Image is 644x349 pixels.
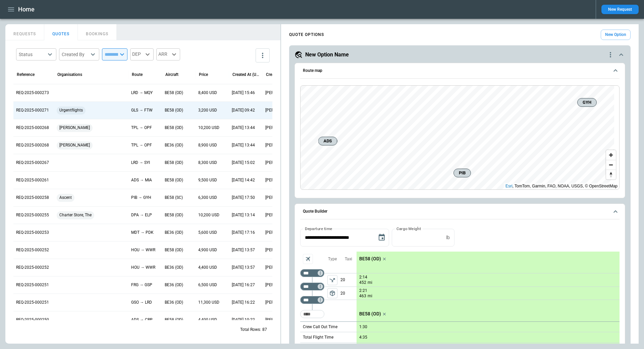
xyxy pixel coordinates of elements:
p: REQ-2025-000268 [16,125,49,131]
span: ADS [321,138,334,144]
span: PIB [457,170,468,176]
p: REQ-2025-000255 [16,212,49,218]
p: [PERSON_NAME] [265,195,293,201]
p: 4,900 USD [198,247,217,253]
p: Type [328,256,337,262]
p: REQ-2025-000252 [16,265,49,270]
span: Aircraft selection [303,254,313,264]
p: 09/11/2025 15:46 [232,90,255,96]
p: [PERSON_NAME] [265,107,293,113]
p: BE58 (OD) [165,90,183,96]
p: 08/22/2025 13:14 [232,212,255,218]
span: package_2 [329,290,336,297]
p: 08/26/2025 14:42 [232,177,255,183]
p: [PERSON_NAME] [265,300,293,305]
p: 452 [359,280,366,286]
p: MDT → PDK [131,230,154,235]
p: 20 [340,273,357,287]
h5: New Option Name [305,51,349,58]
p: BE58 (OD) [165,212,183,218]
span: [PERSON_NAME] [57,119,93,136]
p: REQ-2025-000267 [16,160,49,166]
button: QUOTES [44,24,78,40]
div: Route map [300,85,620,190]
p: 08/13/2025 13:57 [232,265,255,270]
p: ADS → MIA [131,177,152,183]
p: 08/04/2025 16:27 [232,282,255,288]
button: Quote Builder [300,204,620,219]
p: Total Rows: [240,327,261,333]
p: 08/13/2025 13:57 [232,247,255,253]
p: 5,600 USD [198,230,217,235]
div: DEP [130,48,154,60]
p: 9,500 USD [198,177,217,183]
p: BE58 (OD) [359,256,381,262]
p: BE58 (OD) [165,160,183,166]
p: BE36 (OD) [165,300,183,305]
p: 3,200 USD [198,107,217,113]
p: [PERSON_NAME] [265,230,293,235]
div: Route [132,72,143,77]
p: HOU → WWR [131,247,155,253]
p: 8,400 USD [198,90,217,96]
p: mi [368,280,372,286]
span: Type of sector [327,288,337,298]
button: left aligned [327,288,337,298]
p: 09/04/2025 13:44 [232,142,255,148]
p: 10,200 USD [198,212,219,218]
p: BE36 (OD) [165,265,183,270]
p: DPA → ELP [131,212,152,218]
span: Urgentflights [57,102,86,119]
div: ARR [156,48,180,60]
p: BE36 (OD) [165,282,183,288]
p: BE58 (OD) [359,311,381,317]
span: [PERSON_NAME] [57,137,93,154]
p: [PERSON_NAME] [265,160,293,166]
p: BE36 (OD) [165,230,183,235]
p: 20 [340,287,357,300]
p: Crew Call Out Time [303,324,337,330]
p: mi [368,293,372,299]
p: BE58 (OD) [165,125,183,131]
p: 08/22/2025 17:50 [232,195,255,201]
p: BE58 (OD) [165,177,183,183]
p: 09/03/2025 15:02 [232,160,255,166]
span: Charter Store, The [57,207,94,224]
p: 10,200 USD [198,125,219,131]
div: quote-option-actions [606,51,614,59]
label: Departure time [305,226,332,231]
h1: Home [18,5,35,13]
p: 4:35 [359,335,367,340]
button: Zoom out [606,160,616,170]
button: New Request [601,5,639,14]
p: REQ-2025-000258 [16,195,49,201]
p: [PERSON_NAME] [265,247,293,253]
p: TPL → OPF [131,142,152,148]
a: Esri [505,184,513,188]
p: REQ-2025-000273 [16,90,49,96]
p: REQ-2025-000251 [16,282,49,288]
p: GSO → LRD [131,300,152,305]
p: [PERSON_NAME] [265,177,293,183]
div: Aircraft [165,72,178,77]
div: Status [19,51,46,58]
p: 6,300 USD [198,195,217,201]
p: Total Flight Time [303,335,333,340]
p: BE58 (OD) [165,247,183,253]
button: more [256,48,270,62]
p: BE36 (OD) [165,142,183,148]
div: Reference [17,72,35,77]
p: 87 [262,327,267,333]
button: Route map [300,63,620,79]
p: 8,300 USD [198,160,217,166]
p: 09/04/2025 13:44 [232,125,255,131]
button: Choose date, selected date is Sep 12, 2025 [375,231,388,244]
p: REQ-2025-000251 [16,300,49,305]
p: 11,300 USD [198,300,219,305]
button: left aligned [327,275,337,285]
label: Cargo Weight [396,226,421,231]
p: TPL → OPF [131,125,152,131]
p: [PERSON_NAME] [265,125,293,131]
button: BOOKINGS [78,24,117,40]
p: FRG → GSP [131,282,152,288]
